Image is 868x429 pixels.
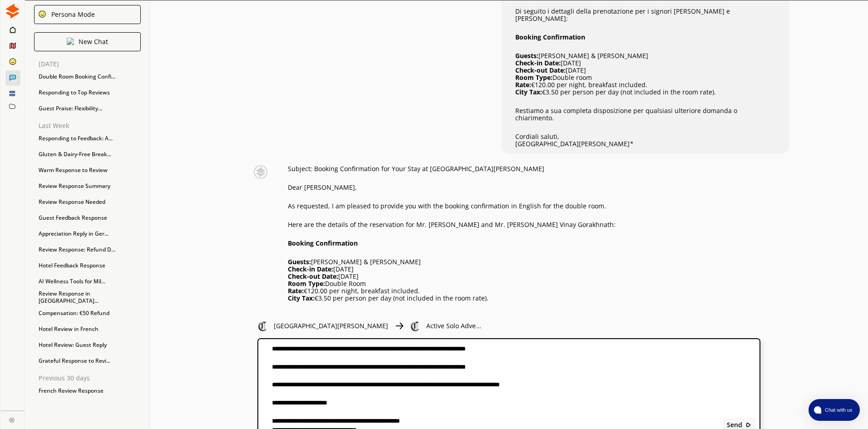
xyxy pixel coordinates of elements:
p: Previous 30 days [39,375,141,382]
p: €120.00 per night, breakfast included. [515,81,775,89]
button: atlas-launcher [809,399,860,421]
div: Responding to Top Reviews [34,86,141,99]
p: Di seguito i dettagli della prenotazione per i signori [PERSON_NAME] e [PERSON_NAME]: [515,8,775,22]
p: [GEOGRAPHIC_DATA][PERSON_NAME] [274,322,388,330]
strong: Booking Confirmation [288,239,358,247]
p: [DATE] [288,266,616,273]
span: Chat with us [821,406,854,414]
div: Appreciation Reply in Ger... [34,227,141,241]
strong: Rate: [288,286,304,295]
div: Persona Mode [48,11,95,18]
strong: City Tax: [288,294,315,302]
b: Send [727,421,742,429]
strong: Room Type: [515,73,552,82]
p: €3.50 per person per day (not included in the room rate). [515,89,775,96]
p: €3.50 per person per day (not included in the room rate). [288,295,616,302]
div: Review Response Needed [34,195,141,209]
strong: Rate: [515,80,531,89]
img: Close [745,422,752,428]
p: Cordiali saluti, [515,133,775,140]
div: Review Response in [GEOGRAPHIC_DATA]... [34,291,141,304]
a: Close [1,411,24,427]
div: Guest Feedback Response [34,211,141,225]
div: Grateful Response to Revi... [34,354,141,368]
div: Review Response: Refund D... [34,243,141,256]
p: Active Solo Adve... [426,322,481,330]
div: Hotel Review in French [34,322,141,336]
strong: Check-out Date: [515,66,566,74]
img: Close [38,10,46,18]
div: Hotel Review: Guest Reply [34,338,141,352]
p: Double Room [288,280,616,287]
strong: Room Type: [288,279,325,288]
p: [PERSON_NAME] & [PERSON_NAME] [515,52,775,59]
img: Close [67,38,74,45]
p: Double room [515,74,775,81]
img: Close [5,4,20,19]
p: [DATE] [515,67,775,74]
p: Subject: Booking Confirmation for Your Stay at [GEOGRAPHIC_DATA][PERSON_NAME] [288,165,616,173]
p: [DATE] [39,60,141,68]
p: Restiamo a sua completa disposizione per qualsiasi ulteriore domanda o chiarimento. [515,107,775,122]
div: Hotel Feedback Response [34,259,141,272]
strong: Check-in Date: [288,265,333,273]
strong: Check-in Date: [515,59,561,67]
div: AI Wellness Tools for Mil... [34,275,141,288]
strong: City Tax: [515,88,542,96]
p: [PERSON_NAME] & [PERSON_NAME] [288,258,616,266]
div: French Review Response [34,384,141,398]
strong: Guests: [515,51,538,60]
p: €120.00 per night, breakfast included. [288,287,616,295]
div: Gluten & Dairy-Free Break... [34,148,141,161]
p: As requested, I am pleased to provide you with the booking confirmation in English for the double... [288,202,616,210]
p: Last Week [39,122,141,129]
p: New Chat [79,38,108,45]
strong: Booking Confirmation [515,33,585,41]
div: Review Response Summary [34,179,141,193]
strong: Check-out Date: [288,272,338,281]
p: Here are the details of the reservation for Mr. [PERSON_NAME] and Mr. [PERSON_NAME] Vinay Gorakhn... [288,221,616,228]
p: [GEOGRAPHIC_DATA][PERSON_NAME] [515,140,775,148]
strong: Guests: [288,257,311,266]
div: Guest Praise: Flexibility... [34,102,141,115]
img: Close [394,321,404,331]
img: Close [257,321,268,331]
div: Compensation: €50 Refund [34,306,141,320]
p: Dear [PERSON_NAME], [288,184,616,191]
img: Close [410,321,421,331]
p: [DATE] [288,273,616,280]
div: Warm Response to Review [34,163,141,177]
img: Close [238,165,283,179]
p: [DATE] [515,59,775,67]
div: Double Room Booking Confi... [34,70,141,84]
img: Close [9,417,15,423]
div: Responding to Feedback: A... [34,132,141,145]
